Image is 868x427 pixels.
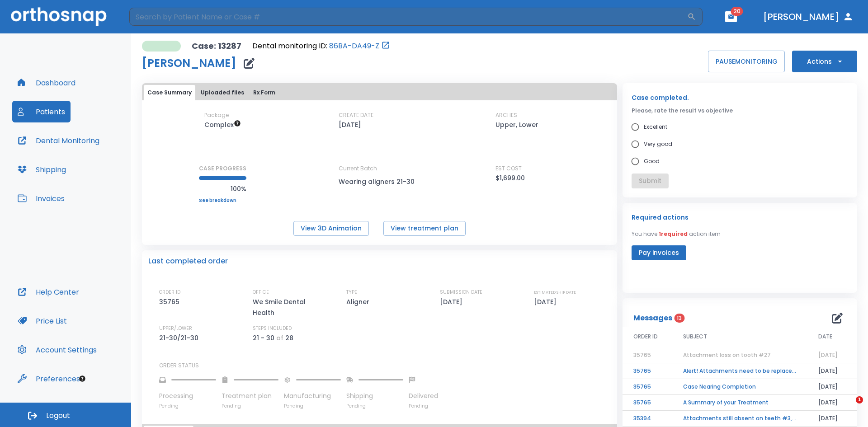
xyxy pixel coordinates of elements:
p: Case: 13287 [192,41,241,52]
div: Tooltip anchor [78,375,86,383]
button: Actions [792,51,857,72]
p: 35765 [159,296,183,307]
td: 35765 [623,363,672,379]
span: [DATE] [818,351,838,359]
span: 35765 [633,351,651,359]
p: Manufacturing [284,391,341,401]
p: We Smile Dental Health [253,296,330,318]
button: [PERSON_NAME] [759,9,857,25]
iframe: Intercom live chat [837,396,859,418]
button: Uploaded files [197,85,248,100]
p: ORDER STATUS [159,361,611,370]
p: Delivered [409,391,438,401]
td: 35394 [623,411,672,427]
p: Current Batch [339,164,420,173]
p: Last completed order [148,256,228,267]
h1: [PERSON_NAME] [142,58,236,69]
td: 35765 [623,379,672,395]
p: Pending [409,403,438,409]
input: Search by Patient Name or Case # [129,8,687,26]
p: [DATE] [534,296,560,307]
td: [DATE] [807,363,857,379]
p: Messages [633,313,672,324]
p: 21 - 30 [253,333,274,343]
p: Package [204,111,229,119]
span: 20 [731,7,743,16]
td: [DATE] [807,395,857,411]
button: Invoices [12,188,70,209]
span: Very good [644,139,672,150]
p: 100% [199,183,246,194]
button: PAUSEMONITORING [708,51,785,72]
span: Attachment loss on tooth #27 [683,351,771,359]
p: ESTIMATED SHIP DATE [534,288,576,296]
td: A Summary of your Treatment [672,395,807,411]
a: See breakdown [199,198,246,203]
button: Patients [12,101,71,122]
a: 86BA-DA49-Z [329,41,379,52]
p: Processing [159,391,216,401]
span: Logout [46,411,70,421]
p: STEPS INCLUDED [253,324,292,333]
p: UPPER/LOWER [159,324,192,333]
button: Account Settings [12,339,102,361]
button: Dashboard [12,72,81,94]
p: SUBMISSION DATE [440,288,482,296]
p: CREATE DATE [339,111,373,119]
p: Please, rate the result vs objective [632,107,848,115]
p: [DATE] [339,119,361,130]
span: 1 [856,396,863,404]
p: ARCHES [495,111,517,119]
p: Wearing aligners 21-30 [339,176,420,187]
span: 1 required [659,230,688,238]
p: OFFICE [253,288,269,296]
span: Excellent [644,122,667,132]
button: Case Summary [144,85,195,100]
div: Open patient in dental monitoring portal [252,41,390,52]
button: Help Center [12,281,85,303]
span: Good [644,156,660,167]
span: 13 [674,314,684,323]
button: View treatment plan [383,221,466,236]
button: Price List [12,310,72,332]
div: tabs [144,85,615,100]
td: 35765 [623,395,672,411]
p: You have action item [632,230,721,238]
p: 28 [285,333,293,343]
td: [DATE] [807,411,857,427]
p: ORDER ID [159,288,180,296]
td: Case Nearing Completion [672,379,807,395]
p: Upper, Lower [495,119,538,130]
p: CASE PROGRESS [199,164,246,173]
p: Dental monitoring ID: [252,41,327,52]
button: View 3D Animation [293,221,369,236]
p: Pending [284,403,341,409]
button: Dental Monitoring [12,130,105,151]
td: Attachments still absent on teeth #3, #8, and #27 [672,411,807,427]
button: Rx Form [250,85,279,100]
p: Pending [346,403,403,409]
span: DATE [818,333,832,341]
p: EST COST [495,164,522,173]
span: Up to 50 Steps (100 aligners) [204,120,241,129]
td: Alert! Attachments need to be replaced immediately [672,363,807,379]
p: Shipping [346,391,403,401]
button: Pay invoices [632,245,686,260]
button: Shipping [12,159,71,180]
button: Preferences [12,368,85,389]
p: of [276,333,283,343]
p: Pending [159,403,216,409]
p: Pending [222,403,278,409]
img: Orthosnap [11,7,107,26]
p: Treatment plan [222,391,278,401]
span: ORDER ID [633,333,658,341]
p: [DATE] [440,296,466,307]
